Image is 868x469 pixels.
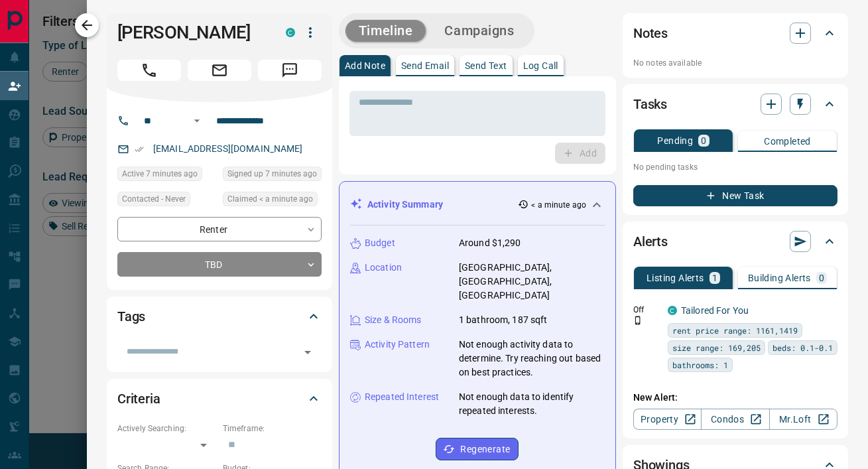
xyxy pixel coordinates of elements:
div: Sun Oct 12 2025 [223,167,322,185]
h2: Tasks [633,94,667,115]
svg: Push Notification Only [633,316,643,325]
div: Renter [117,217,322,241]
a: Mr.Loft [769,409,837,430]
button: Regenerate [436,438,519,460]
span: rent price range: 1161,1419 [672,324,798,337]
span: Active 7 minutes ago [122,167,198,180]
h2: Notes [633,23,668,44]
p: Budget [365,236,395,250]
span: Message [258,60,322,81]
p: Timeframe: [223,423,322,435]
p: No notes available [633,57,837,69]
p: Log Call [523,61,558,70]
div: Notes [633,17,837,49]
p: Size & Rooms [365,313,422,327]
p: Completed [764,137,811,146]
p: Building Alerts [748,273,811,283]
h1: [PERSON_NAME] [117,22,266,43]
p: Send Email [401,61,449,70]
a: Property [633,409,702,430]
p: Not enough activity data to determine. Try reaching out based on best practices. [459,338,605,379]
p: Repeated Interest [365,390,439,404]
p: [GEOGRAPHIC_DATA], [GEOGRAPHIC_DATA], [GEOGRAPHIC_DATA] [459,261,605,302]
h2: Criteria [117,388,160,409]
p: No pending tasks [633,157,837,177]
p: Around $1,290 [459,236,521,250]
div: Sun Oct 12 2025 [117,167,216,185]
p: Listing Alerts [647,273,704,283]
p: < a minute ago [531,199,586,211]
button: Open [189,113,205,129]
button: Open [298,343,317,362]
p: Add Note [345,61,385,70]
p: 0 [701,136,706,145]
div: Tags [117,301,322,332]
p: Not enough data to identify repeated interests. [459,390,605,418]
p: 1 bathroom, 187 sqft [459,313,548,327]
div: condos.ca [668,306,677,315]
span: Call [117,60,181,81]
p: Send Text [465,61,507,70]
button: Timeline [345,20,426,42]
p: Actively Searching: [117,423,216,435]
a: Tailored For You [681,305,749,316]
a: [EMAIL_ADDRESS][DOMAIN_NAME] [153,143,303,154]
div: TBD [117,252,322,277]
p: Location [365,261,402,275]
div: condos.ca [286,28,295,37]
a: Condos [701,409,769,430]
span: size range: 169,205 [672,341,761,354]
p: Activity Summary [367,198,443,212]
p: Off [633,304,660,316]
div: Tasks [633,88,837,120]
div: Activity Summary< a minute ago [350,192,605,217]
span: beds: 0.1-0.1 [773,341,833,354]
svg: Email Verified [135,145,144,154]
button: Campaigns [431,20,527,42]
span: Claimed < a minute ago [227,192,313,206]
p: Pending [657,136,693,145]
button: New Task [633,185,837,206]
p: New Alert: [633,391,837,405]
span: Signed up 7 minutes ago [227,167,317,180]
div: Sun Oct 12 2025 [223,192,322,210]
h2: Tags [117,306,145,327]
p: Activity Pattern [365,338,430,352]
div: Alerts [633,226,837,257]
p: 1 [712,273,717,283]
div: Criteria [117,383,322,415]
span: bathrooms: 1 [672,358,728,371]
span: Email [188,60,251,81]
span: Contacted - Never [122,192,186,206]
p: 0 [819,273,824,283]
h2: Alerts [633,231,668,252]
